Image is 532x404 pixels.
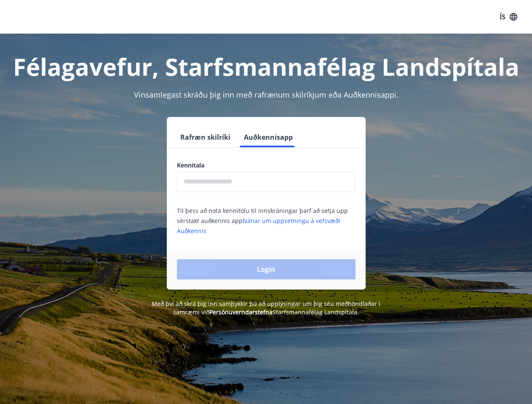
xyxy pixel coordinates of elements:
[152,300,380,316] span: Með því að skrá þig inn samþykkir þú að upplýsingar um þig séu meðhöndlaðar í samræmi við Starfsm...
[134,90,398,100] span: Vinsamlegast skráðu þig inn með rafrænum skilríkjum eða Auðkennisappi.
[177,127,234,147] button: Rafræn skilríki
[177,161,356,170] label: Kennitala
[241,127,296,147] button: Auðkennisapp
[177,217,340,235] a: Nánar um uppsetningu á vefsvæði Auðkennis
[177,207,348,235] span: Til þess að nota kennitölu til innskráningar þarf að setja upp sérstakt auðkennis app
[10,50,522,82] h1: Félagavefur, Starfsmannafélag Landspítala
[209,308,273,316] a: Persónuverndarstefna
[495,9,522,24] button: ÍS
